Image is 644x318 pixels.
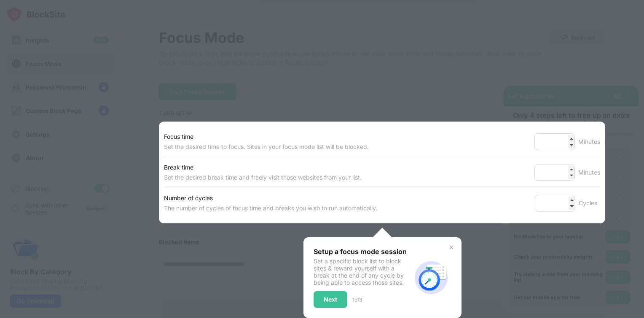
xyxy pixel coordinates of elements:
[411,257,451,298] img: focus-mode-timer.svg
[324,296,337,303] div: Next
[164,193,377,203] div: Number of cycles
[578,167,600,178] div: Minutes
[164,203,377,213] div: The number of cycles of focus time and breaks you wish to run automatically.
[164,132,369,142] div: Focus time
[314,257,411,286] div: Set a specific block list to block sites & reward yourself with a break at the end of any cycle b...
[352,297,362,303] div: 1 of 3
[448,244,455,251] img: x-button.svg
[314,247,411,256] div: Setup a focus mode session
[164,172,362,183] div: Set the desired break time and freely visit those websites from your list.
[579,198,600,208] div: Cycles
[578,137,600,147] div: Minutes
[164,142,369,152] div: Set the desired time to focus. Sites in your focus mode list will be blocked.
[164,162,362,172] div: Break time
